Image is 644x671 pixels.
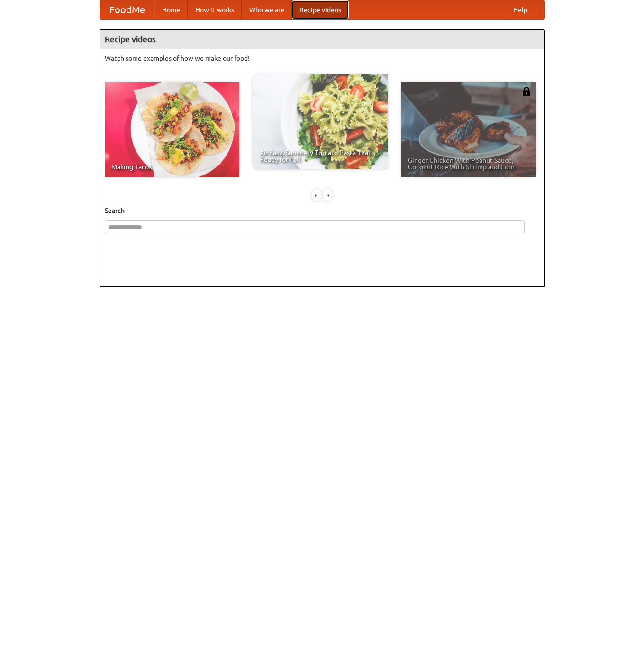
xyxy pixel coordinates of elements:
a: Help [506,0,535,19]
a: Recipe videos [292,0,349,19]
img: 483408.png [522,87,531,96]
a: Making Tacos [105,82,239,177]
a: Home [154,0,188,19]
a: Who we are [242,0,292,19]
div: « [312,189,321,201]
a: FoodMe [100,0,154,19]
span: Making Tacos [111,164,233,170]
a: How it works [188,0,242,19]
span: An Easy, Summery Tomato Pasta That's Ready for Fall [260,149,381,163]
h4: Recipe videos [100,30,544,49]
div: » [323,189,332,201]
h5: Search [105,206,540,215]
p: Watch some examples of how we make our food! [105,54,540,63]
a: An Easy, Summery Tomato Pasta That's Ready for Fall [253,74,388,169]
